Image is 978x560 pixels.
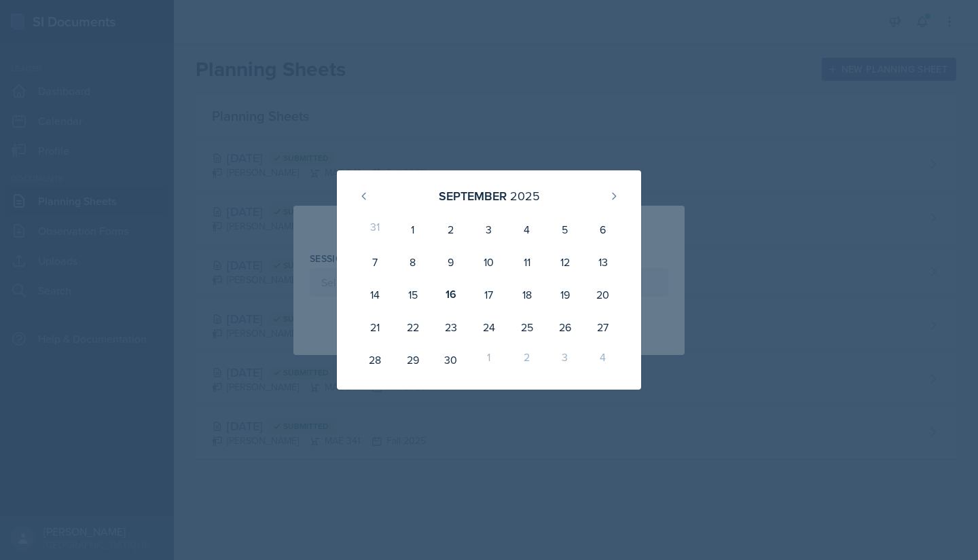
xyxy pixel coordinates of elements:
[584,311,622,343] div: 27
[394,278,432,311] div: 15
[432,311,470,343] div: 23
[432,278,470,311] div: 16
[470,246,508,278] div: 10
[546,311,584,343] div: 26
[508,343,546,376] div: 2
[546,343,584,376] div: 3
[432,343,470,376] div: 30
[546,213,584,246] div: 5
[546,278,584,311] div: 19
[546,246,584,278] div: 12
[394,311,432,343] div: 22
[356,213,394,246] div: 31
[394,343,432,376] div: 29
[508,213,546,246] div: 4
[432,213,470,246] div: 2
[439,187,507,205] div: September
[432,246,470,278] div: 9
[394,213,432,246] div: 1
[584,278,622,311] div: 20
[584,246,622,278] div: 13
[470,343,508,376] div: 1
[508,311,546,343] div: 25
[470,213,508,246] div: 3
[356,246,394,278] div: 7
[470,311,508,343] div: 24
[356,311,394,343] div: 21
[470,278,508,311] div: 17
[508,246,546,278] div: 11
[356,343,394,376] div: 28
[584,343,622,376] div: 4
[510,187,540,205] div: 2025
[356,278,394,311] div: 14
[508,278,546,311] div: 18
[584,213,622,246] div: 6
[394,246,432,278] div: 8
